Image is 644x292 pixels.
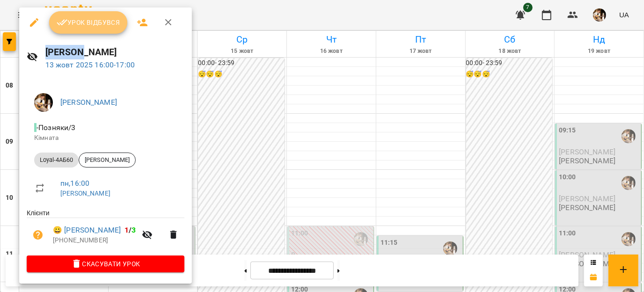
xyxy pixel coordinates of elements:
[79,153,136,168] div: [PERSON_NAME]
[34,93,53,112] img: 0162ea527a5616b79ea1cf03ccdd73a5.jpg
[60,98,117,107] a: [PERSON_NAME]
[34,156,79,164] span: Loyal-4АБ60
[124,226,136,234] b: /
[34,133,177,143] p: Кімната
[34,123,78,132] span: - Позняки/3
[57,17,120,28] span: Урок відбувся
[124,226,129,234] span: 1
[34,258,177,270] span: Скасувати Урок
[60,190,110,197] a: [PERSON_NAME]
[27,224,49,246] button: Візит ще не сплачено. Додати оплату?
[53,225,121,236] a: 😀 [PERSON_NAME]
[45,60,135,69] a: 13 жовт 2025 16:00-17:00
[49,11,128,34] button: Урок відбувся
[27,208,184,255] ul: Клієнти
[45,45,185,59] h6: [PERSON_NAME]
[132,226,136,234] span: 3
[60,179,89,188] a: пн , 16:00
[27,255,184,272] button: Скасувати Урок
[53,236,136,245] p: [PHONE_NUMBER]
[79,156,135,164] span: [PERSON_NAME]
